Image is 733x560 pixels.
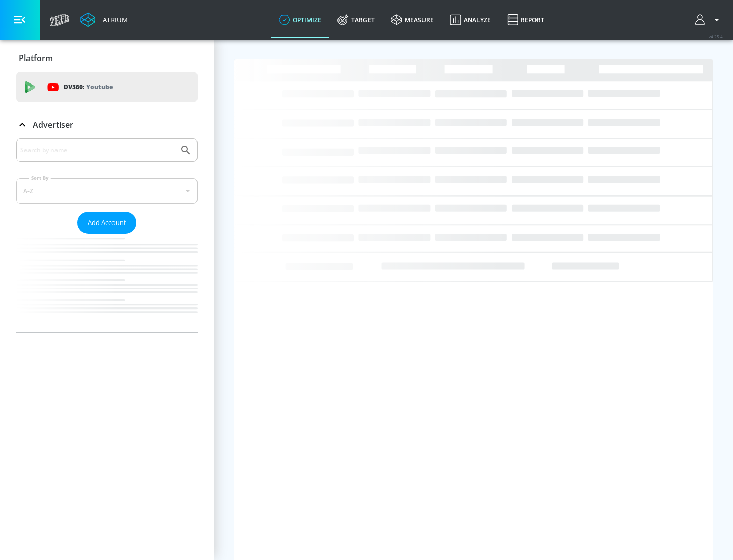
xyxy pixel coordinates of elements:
[442,2,499,38] a: Analyze
[383,2,442,38] a: measure
[20,144,175,157] input: Search by name
[77,212,136,234] button: Add Account
[80,12,128,27] a: Atrium
[16,72,198,102] div: DV360: Youtube
[86,81,113,92] p: Youtube
[88,217,126,229] span: Add Account
[16,110,198,139] div: Advertiser
[271,2,329,38] a: optimize
[99,15,128,24] div: Atrium
[16,44,198,72] div: Platform
[329,2,383,38] a: Target
[64,81,113,93] p: DV360:
[29,175,51,181] label: Sort By
[16,234,198,332] nav: list of Advertiser
[19,52,53,64] p: Platform
[709,34,723,39] span: v 4.25.4
[16,138,198,332] div: Advertiser
[16,178,198,204] div: A-Z
[499,2,552,38] a: Report
[33,119,73,130] p: Advertiser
